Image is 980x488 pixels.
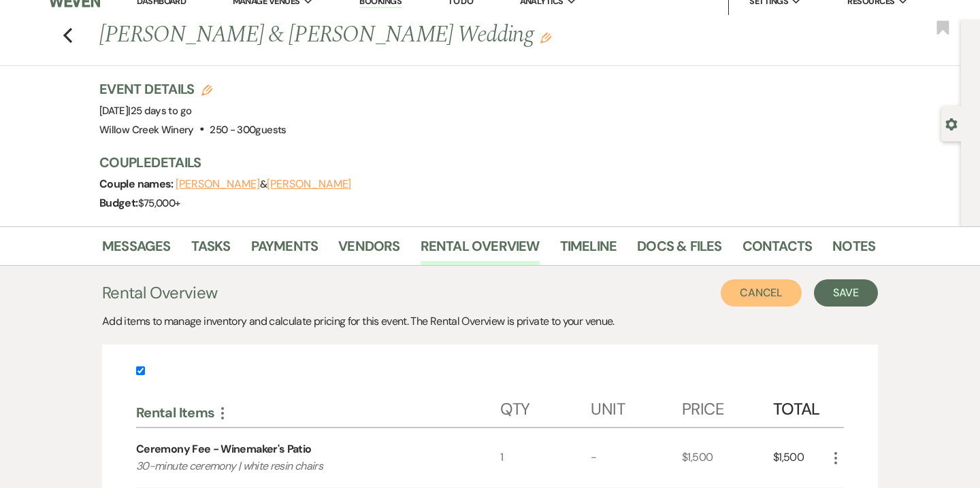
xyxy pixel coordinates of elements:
[99,19,709,52] h1: [PERSON_NAME] & [PERSON_NAME] Wedding
[773,428,828,488] div: $1,500
[99,153,862,172] h3: Couple Details
[540,31,551,43] button: Edit
[99,123,194,137] span: Willow Creek Winery
[251,235,318,265] a: Payments
[945,117,958,130] button: Open lead details
[176,177,351,191] span: &
[99,177,176,191] span: Couple names:
[832,235,875,265] a: Notes
[131,104,192,118] span: 25 days to go
[637,235,721,265] a: Docs & Files
[136,441,312,457] div: Ceremony Fee - Winemaker's Patio
[128,104,191,118] span: |
[210,123,286,137] span: 250 - 300 guests
[176,179,260,190] button: [PERSON_NAME]
[136,404,500,421] div: Rental Items
[136,457,463,475] p: 30-minute ceremony | white resin chairs
[591,386,682,427] div: Unit
[191,235,231,265] a: Tasks
[500,386,591,427] div: Qty
[721,279,802,307] button: Cancel
[99,104,191,118] span: [DATE]
[99,80,287,99] h3: Event Details
[814,279,878,307] button: Save
[500,428,591,488] div: 1
[338,235,399,265] a: Vendors
[560,235,617,265] a: Timeline
[102,313,878,330] div: Add items to manage inventory and calculate pricing for this event. The Rental Overview is privat...
[102,281,217,305] h3: Rental Overview
[773,386,828,427] div: Total
[99,196,138,210] span: Budget:
[138,196,180,210] span: $75,000+
[682,428,773,488] div: $1,500
[682,386,773,427] div: Price
[742,235,813,265] a: Contacts
[102,235,171,265] a: Messages
[591,428,682,488] div: -
[421,235,540,265] a: Rental Overview
[267,179,351,190] button: [PERSON_NAME]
